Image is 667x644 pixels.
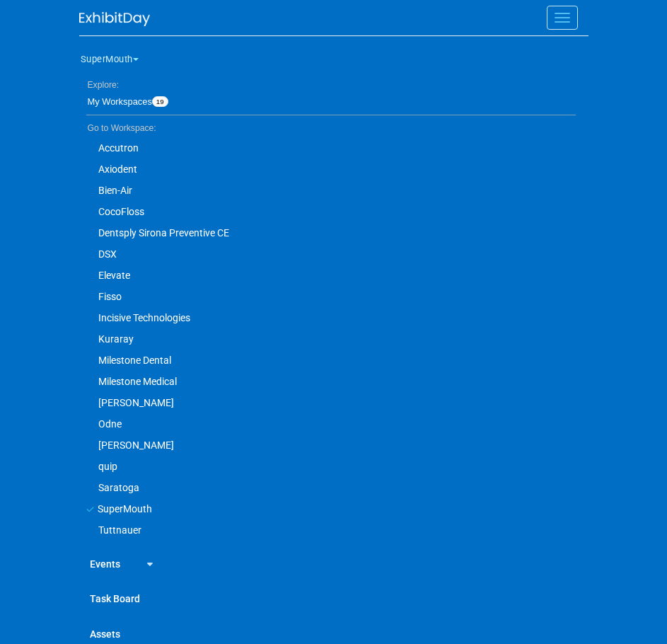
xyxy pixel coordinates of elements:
[79,519,576,541] a: Tuttnauer
[79,222,576,243] a: Dentsply Sirona Preventive CE
[79,328,576,350] a: Kuraray
[79,76,576,89] li: Explore:
[79,265,576,286] a: Elevate
[79,371,576,392] a: Milestone Medical
[79,180,576,201] a: Bien-Air
[79,12,150,26] img: ExhibitDay
[79,137,576,159] a: Accutron
[79,498,576,519] a: SuperMouth
[79,159,576,180] a: Axiodent
[79,307,576,328] a: Incisive Technologies
[79,477,576,498] a: Saratoga
[79,456,576,477] a: quip
[79,42,156,71] button: SuperMouth
[79,580,588,616] a: Task Board
[547,6,578,30] button: Menu
[86,89,576,115] a: My Workspaces19
[79,413,576,435] a: Odne
[79,392,576,413] a: [PERSON_NAME]
[79,350,576,371] a: Milestone Dental
[79,286,576,307] a: Fisso
[79,201,576,222] a: CocoFloss
[79,546,131,581] a: Events
[79,243,576,265] a: DSX
[79,435,576,456] a: [PERSON_NAME]
[152,96,168,108] span: 19
[79,119,576,137] li: Go to Workspace:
